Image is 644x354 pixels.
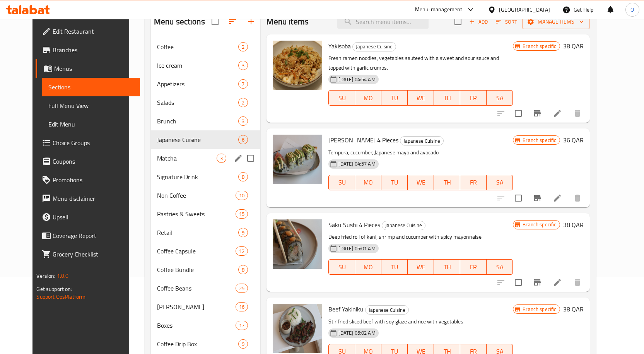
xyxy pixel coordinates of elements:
[238,116,248,126] div: items
[434,259,460,275] button: TH
[151,242,261,260] div: Coffee Capsule12
[335,160,378,168] span: [DATE] 04:57 AM
[53,27,134,36] span: Edit Restaurant
[239,229,248,236] span: 9
[236,210,248,218] span: 15
[519,221,559,228] span: Branch specific
[157,246,236,256] span: Coffee Capsule
[53,175,134,185] span: Promotions
[355,90,381,106] button: MO
[487,90,513,106] button: SA
[353,42,396,51] span: Japanese Cuisine
[223,12,242,31] span: Sort sections
[151,186,261,205] div: Non Coffee10
[528,17,584,27] span: Manage items
[239,340,248,348] span: 9
[491,16,522,28] span: Sort items
[384,262,405,273] span: TU
[36,133,140,152] a: Choice Groups
[239,99,248,106] span: 2
[236,322,248,329] span: 17
[273,135,322,184] img: Midori Sushi 4 Pieces
[384,92,405,104] span: TU
[157,339,239,349] span: Coffee Drip Box
[157,228,239,237] div: Retail
[238,135,248,144] div: items
[328,232,513,242] p: Deep fried roll of kani, shrimp and cucumber with spicy mayonnaise
[238,339,248,349] div: items
[54,64,134,73] span: Menus
[358,262,378,273] span: MO
[273,41,322,90] img: Yakisoba
[490,262,510,273] span: SA
[328,148,513,157] p: Tempura, cucumber, Japanese mayo and avocado
[496,17,517,26] span: Sort
[355,175,381,190] button: MO
[36,284,72,294] span: Get support on:
[490,92,510,104] span: SA
[630,5,634,14] span: O
[157,321,236,330] span: Boxes
[328,53,513,73] p: Fresh ramen noodles, vegetables sauteed with a sweet and sour sauce and topped with garlic crumbs.
[352,42,396,51] div: Japanese Cuisine
[238,172,248,181] div: items
[157,61,239,70] span: Ice cream
[157,154,217,163] span: Matcha
[434,175,460,190] button: TH
[154,16,205,27] h2: Menu sections
[151,223,261,242] div: Retail9
[510,105,526,121] span: Select to update
[563,135,584,145] h6: 36 QAR
[563,304,584,315] h6: 38 QAR
[273,304,322,353] img: Beef Yakiniku
[381,90,408,106] button: TU
[522,15,590,29] button: Manage items
[239,62,248,69] span: 3
[157,265,239,274] span: Coffee Bundle
[157,98,239,107] span: Salads
[382,221,425,230] span: Japanese Cuisine
[332,177,352,188] span: SU
[355,259,381,275] button: MO
[328,219,380,231] span: Saku Sushi 4 Pieces
[408,175,434,190] button: WE
[157,302,236,311] div: Sando
[157,135,239,144] span: Japanese Cuisine
[57,271,69,281] span: 1.0.0
[42,78,140,96] a: Sections
[236,209,248,219] div: items
[217,155,226,162] span: 3
[528,104,547,123] button: Branch-specific-item
[217,154,226,163] div: items
[53,212,134,222] span: Upsell
[568,104,587,123] button: delete
[490,177,510,188] span: SA
[239,118,248,125] span: 3
[382,221,425,230] div: Japanese Cuisine
[328,303,364,315] span: Beef Yakiniku
[328,134,398,146] span: [PERSON_NAME] 4 Pieces
[157,209,236,219] div: Pastries & Sweets
[487,175,513,190] button: SA
[151,168,261,186] div: Signature Drink8
[157,191,236,200] span: Non Coffee
[53,231,134,240] span: Coverage Report
[42,115,140,133] a: Edit Menu
[463,262,483,273] span: FR
[48,101,134,110] span: Full Menu View
[157,284,236,293] span: Coffee Beans
[366,306,408,315] span: Japanese Cuisine
[499,5,550,14] div: [GEOGRAPHIC_DATA]
[36,41,140,59] a: Branches
[157,79,239,89] span: Appetizers
[328,317,513,327] p: Stir fried sliced beef with soy glaze and rice with vegetables
[463,177,483,188] span: FR
[335,329,378,337] span: [DATE] 05:02 AM
[239,43,248,51] span: 2
[36,171,140,189] a: Promotions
